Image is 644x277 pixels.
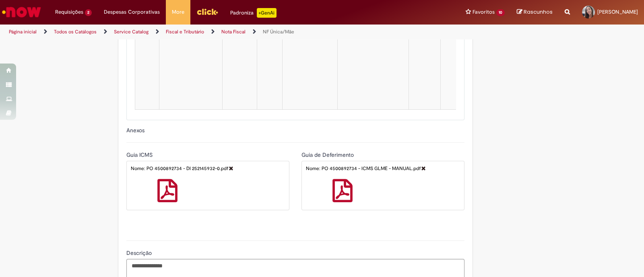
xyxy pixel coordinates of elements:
[421,166,426,171] a: Delete
[126,249,153,256] span: Descrição
[301,151,355,158] span: Guia de Deferimento
[517,8,553,16] a: Rascunhos
[263,29,294,35] a: NF Única/Mãe
[524,8,553,16] span: Rascunhos
[196,6,218,18] img: click_logo_yellow_360x200.png
[104,8,160,16] span: Despesas Corporativas
[221,29,246,35] a: Nota Fiscal
[597,8,638,15] span: [PERSON_NAME]
[230,8,277,18] div: Padroniza
[166,29,204,35] a: Fiscal e Tributário
[114,29,149,35] a: Service Catalog
[55,8,83,16] span: Requisições
[129,165,287,175] div: Nome: PO 4500892734 - DI 252145932-0.pdf
[1,4,42,20] img: ServiceNow
[54,29,97,35] a: Todos os Catálogos
[496,9,505,16] span: 10
[6,25,423,39] ul: Trilhas de página
[257,8,277,18] p: +GenAi
[229,166,233,171] a: Delete
[473,8,495,16] span: Favoritos
[126,151,154,158] span: Guia ICMS
[9,29,37,35] a: Página inicial
[304,165,462,175] div: Nome: PO 4500892734 - ICMS GLME - MANUAL.pdf
[126,127,144,134] label: Anexos
[85,9,92,16] span: 2
[172,8,184,16] span: More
